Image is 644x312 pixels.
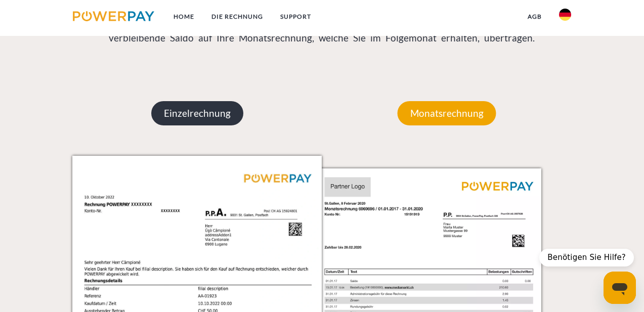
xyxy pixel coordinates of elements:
a: Home [165,8,203,26]
img: logo-powerpay.svg [73,11,154,21]
a: agb [519,8,550,26]
a: DIE RECHNUNG [203,8,272,26]
p: Einzelrechnung [151,101,243,125]
img: de [559,9,571,21]
a: SUPPORT [272,8,320,26]
p: Monatsrechnung [398,101,496,125]
div: Benötigen Sie Hilfe? [539,249,634,266]
iframe: Schaltfläche zum Öffnen des Messaging-Fensters; Konversation läuft [604,272,636,304]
